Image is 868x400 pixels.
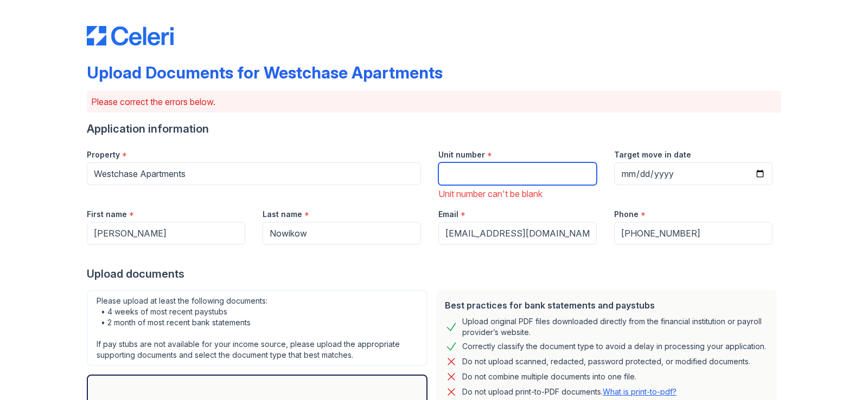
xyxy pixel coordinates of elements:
[438,149,485,160] label: Unit number
[87,121,781,136] div: Application information
[87,149,120,160] label: Property
[445,299,768,312] div: Best practices for bank statements and paystubs
[87,209,127,220] label: First name
[462,316,768,338] div: Upload original PDF files downloaded directly from the financial institution or payroll provider’...
[462,340,766,353] div: Correctly classify the document type to avoid a delay in processing your application.
[438,209,458,220] label: Email
[87,26,174,45] img: CE_Logo_Blue-a8612792a0a2168367f1c8372b55b34899dd931a85d93a1a3d3e32e68fde9ad4.png
[87,63,443,82] div: Upload Documents for Westchase Apartments
[614,149,691,160] label: Target move in date
[614,209,639,220] label: Phone
[87,290,427,366] div: Please upload at least the following documents: • 4 weeks of most recent paystubs • 2 month of mo...
[603,387,676,396] a: What is print-to-pdf?
[91,95,777,108] p: Please correct the errors below.
[87,266,781,281] div: Upload documents
[462,386,676,397] p: Do not upload print-to-PDF documents.
[462,355,750,368] div: Do not upload scanned, redacted, password protected, or modified documents.
[462,370,636,383] div: Do not combine multiple documents into one file.
[438,187,597,200] div: Unit number can't be blank
[263,209,302,220] label: Last name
